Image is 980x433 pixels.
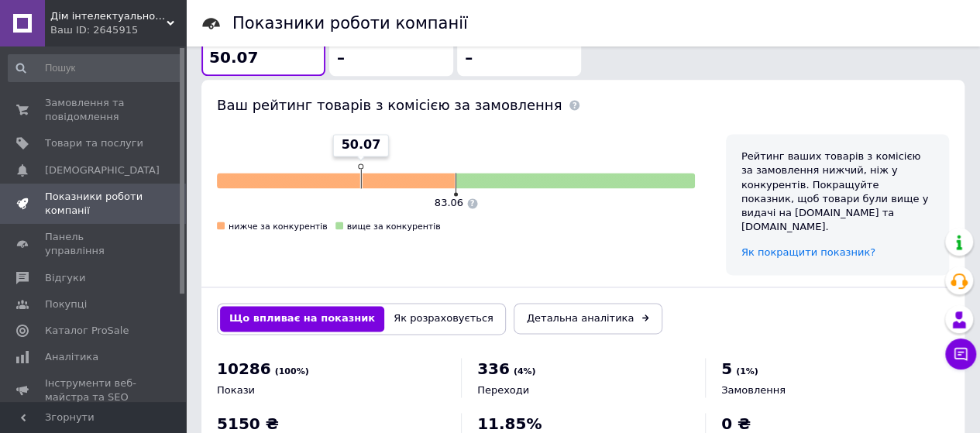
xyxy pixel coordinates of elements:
span: 336 [477,359,510,378]
span: Замовлення та повідомлення [45,96,143,124]
span: Аналітика [45,350,98,364]
span: Панель управління [45,230,143,258]
span: Переходи [477,384,529,396]
span: (100%) [275,366,309,376]
span: 5 [721,359,732,378]
span: Замовлення [721,384,786,396]
span: Покупці [45,297,87,311]
span: Дім інтелектуальної книги [50,9,167,23]
span: (4%) [514,366,536,376]
div: Ваш ID: 2645915 [50,23,186,37]
span: Покази [217,384,255,396]
a: Детальна аналітика [514,303,662,334]
div: Рейтинг ваших товарів з комісією за замовлення нижчий, ніж у конкурентів. Покращуйте показник, що... [741,149,934,234]
span: Товари та послуги [45,136,143,150]
h1: Показники роботи компанії [232,14,468,33]
span: 83.06 [435,197,463,208]
span: 0 ₴ [721,414,751,433]
span: Показники роботи компанії [45,190,143,218]
span: [DEMOGRAPHIC_DATA] [45,163,160,177]
span: – [337,48,345,67]
span: 5150 ₴ [217,414,279,433]
span: Ваш рейтинг товарів з комісією за замовлення [217,97,562,113]
span: 10286 [217,359,271,378]
button: Чат з покупцем [945,338,976,369]
button: Як розраховується [384,306,503,331]
span: 50.07 [209,48,258,67]
span: 11.85% [477,414,542,433]
span: Каталог ProSale [45,324,129,338]
span: 50.07 [342,136,381,153]
span: (1%) [736,366,758,376]
span: нижче за конкурентів [229,222,328,232]
span: – [465,48,473,67]
span: Інструменти веб-майстра та SEO [45,376,143,404]
span: вище за конкурентів [347,222,441,232]
span: Відгуки [45,271,85,285]
button: Що впливає на показник [220,306,384,331]
a: Як покращити показник? [741,246,875,258]
input: Пошук [8,54,183,82]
